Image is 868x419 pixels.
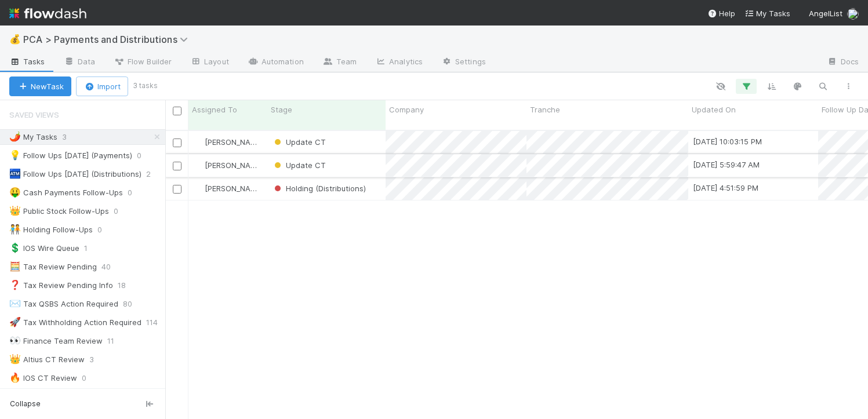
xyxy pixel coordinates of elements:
span: 👑 [9,206,21,216]
a: Flow Builder [104,53,181,72]
img: logo-inverted-e16ddd16eac7371096b0.svg [9,3,86,23]
span: 👀 [9,336,21,345]
span: 🧮 [9,261,21,271]
div: [PERSON_NAME] [193,183,262,194]
span: [PERSON_NAME] [205,184,263,193]
span: 114 [146,315,169,330]
input: Toggle All Rows Selected [173,107,181,115]
div: Follow Ups [DATE] (Payments) [9,148,132,163]
div: [PERSON_NAME] [193,159,262,171]
img: avatar_e7d5656d-bda2-4d83-89d6-b6f9721f96bd.png [847,8,859,20]
span: 80 [123,297,144,311]
span: 0 [128,185,144,200]
span: [PERSON_NAME] [205,161,263,170]
span: 💰 [9,34,21,44]
div: Tax Review Pending [9,260,97,274]
div: Holding Follow-Ups [9,223,93,237]
span: Tasks [9,56,45,67]
a: Team [313,53,366,72]
span: 0 [137,148,153,163]
div: IOS CT Review [9,371,77,385]
small: 3 tasks [133,81,158,91]
span: 💲 [9,243,21,253]
span: [PERSON_NAME] [205,137,263,147]
div: Tax Review Pending Info [9,278,113,293]
div: Update CT [272,136,326,148]
span: 🤑 [9,187,21,197]
div: Finance Team Review [9,334,103,348]
span: 1 [84,241,99,256]
span: 0 [82,371,98,385]
a: Docs [818,53,868,72]
div: Holding (Distributions) [272,183,366,194]
div: Cash Payments Follow-Ups [9,185,123,200]
span: 0 [114,204,130,218]
input: Toggle Row Selected [173,185,181,194]
div: Help [707,8,735,19]
span: 🔥 [9,373,21,382]
span: 18 [118,278,137,293]
div: Update CT [272,159,326,171]
div: Tax QSBS Action Required [9,297,118,311]
a: Automation [238,53,313,72]
span: 👑 [9,354,21,364]
div: [DATE] 10:03:15 PM [693,136,762,147]
span: Updated On [692,104,736,115]
div: [DATE] 4:51:59 PM [693,182,758,194]
span: 🏧 [9,169,21,178]
div: IOS Wire Queue [9,241,79,256]
span: ✉️ [9,298,21,308]
span: Stage [271,104,292,115]
span: PCA > Payments and Distributions [23,34,194,45]
span: Update CT [272,137,326,147]
a: Data [55,53,104,72]
span: Saved Views [9,103,59,126]
span: 🌶️ [9,132,21,141]
span: 🚀 [9,317,21,327]
span: Flow Builder [114,56,172,67]
span: Collapse [10,399,41,409]
a: Settings [432,53,495,72]
span: Assigned To [192,104,237,115]
span: Company [389,104,424,115]
button: NewTask [9,76,71,96]
input: Toggle Row Selected [173,139,181,147]
a: Analytics [366,53,432,72]
span: 40 [101,260,122,274]
div: [DATE] 5:59:47 AM [693,159,760,170]
div: [PERSON_NAME] [193,136,262,148]
div: Tax Withholding Action Required [9,315,141,330]
span: 3 [89,352,106,367]
img: avatar_e7d5656d-bda2-4d83-89d6-b6f9721f96bd.png [194,137,203,147]
span: 2 [146,167,162,181]
button: Import [76,76,128,96]
img: avatar_e7d5656d-bda2-4d83-89d6-b6f9721f96bd.png [194,161,203,170]
span: 🧑‍🤝‍🧑 [9,224,21,234]
span: AngelList [809,9,842,18]
div: Public Stock Follow-Ups [9,204,109,218]
span: 11 [107,334,126,348]
div: Altius CT Review [9,352,85,367]
span: Holding (Distributions) [272,184,366,193]
span: 0 [97,223,114,237]
div: My Tasks [9,130,57,144]
div: Follow Ups [DATE] (Distributions) [9,167,141,181]
input: Toggle Row Selected [173,162,181,170]
img: avatar_e7d5656d-bda2-4d83-89d6-b6f9721f96bd.png [194,184,203,193]
span: ❓ [9,280,21,290]
span: 3 [62,130,78,144]
a: My Tasks [744,8,790,19]
span: My Tasks [744,9,790,18]
span: Tranche [530,104,560,115]
span: Update CT [272,161,326,170]
a: Layout [181,53,238,72]
span: 💡 [9,150,21,160]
